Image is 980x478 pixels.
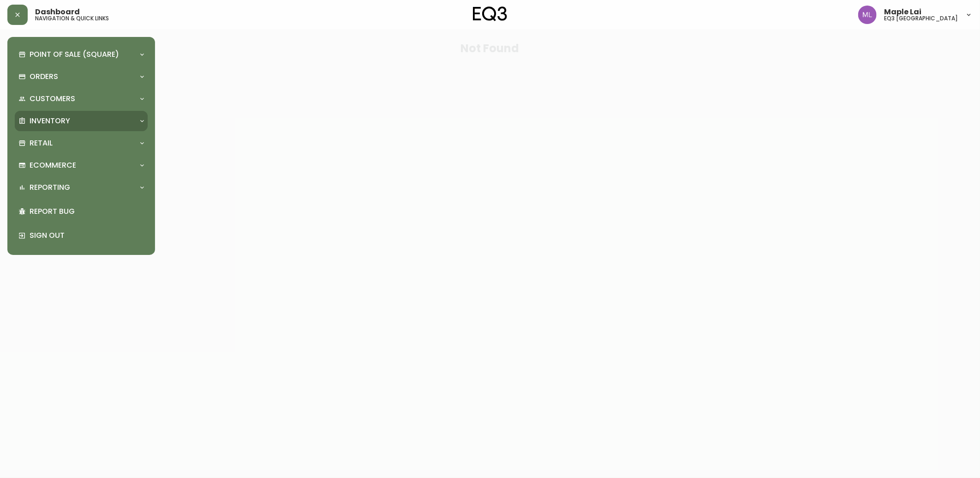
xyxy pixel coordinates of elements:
[30,138,53,148] p: Retail
[30,72,58,82] p: Orders
[35,8,80,16] span: Dashboard
[15,44,148,65] div: Point of Sale (Square)
[30,94,75,104] p: Customers
[15,200,148,224] div: Report Bug
[30,182,70,193] p: Reporting
[35,16,109,21] h5: navigation & quick links
[473,6,507,21] img: logo
[15,67,148,87] div: Orders
[884,16,958,21] h5: eq3 [GEOGRAPHIC_DATA]
[30,49,119,60] p: Point of Sale (Square)
[30,116,70,126] p: Inventory
[30,206,144,217] p: Report Bug
[858,6,877,24] img: 61e28cffcf8cc9f4e300d877dd684943
[30,160,76,170] p: Ecommerce
[30,230,144,241] p: Sign Out
[884,8,921,16] span: Maple Lai
[15,111,148,131] div: Inventory
[15,177,148,198] div: Reporting
[15,224,148,248] div: Sign Out
[15,89,148,109] div: Customers
[15,133,148,153] div: Retail
[15,155,148,175] div: Ecommerce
